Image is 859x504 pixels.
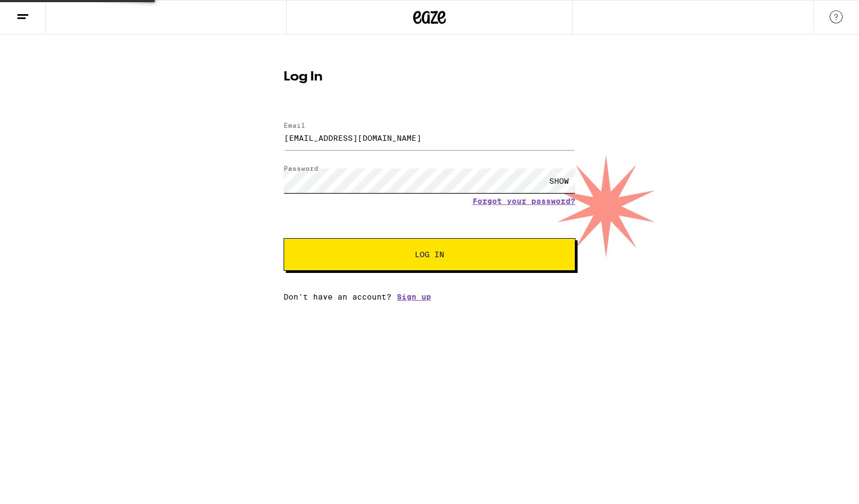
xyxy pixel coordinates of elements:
span: Log In [415,251,444,258]
span: Hi. Need any help? [7,8,78,16]
label: Password [284,165,318,172]
label: Email [284,122,305,129]
div: SHOW [543,169,575,193]
button: Log In [284,238,575,271]
h1: Log In [284,71,575,84]
input: Email [284,126,575,150]
a: Sign up [397,293,431,301]
a: Forgot your password? [473,197,575,206]
div: Don't have an account? [284,293,575,301]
